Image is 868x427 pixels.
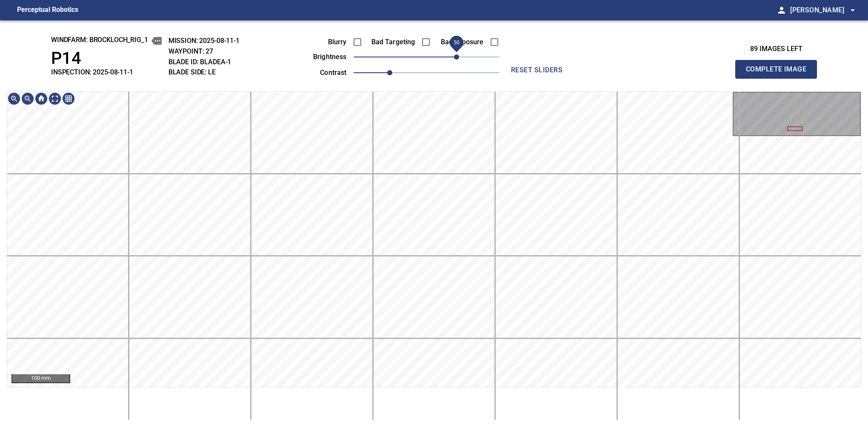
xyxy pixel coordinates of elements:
[503,62,571,79] button: reset sliders
[745,63,808,75] span: Complete Image
[368,39,415,46] label: Bad Targeting
[299,39,347,46] label: Blurry
[506,64,568,76] span: reset sliders
[168,58,240,66] h2: BLADE ID: bladeA-1
[436,39,484,46] label: Bad Exposure
[17,3,78,17] figcaption: Perceptual Robotics
[454,40,460,46] span: 50
[299,54,347,60] label: brightness
[21,92,34,105] div: Zoom out
[48,92,62,105] div: Toggle full page
[848,5,858,15] span: arrow_drop_down
[735,45,817,53] h3: 89 images left
[787,2,858,19] button: [PERSON_NAME]
[151,36,162,46] button: copy message details
[7,92,21,105] div: Zoom in
[51,68,162,76] h2: INSPECTION: 2025-08-11-1
[51,36,162,46] h2: windfarm: Brockloch_Rig_1
[790,4,858,16] span: [PERSON_NAME]
[51,48,162,68] h1: P14
[34,92,48,105] div: Go home
[735,60,817,79] button: Complete Image
[299,69,347,76] label: contrast
[777,5,787,15] span: person
[168,68,240,76] h2: BLADE SIDE: LE
[168,37,240,45] h2: MISSION: 2025-08-11-1
[168,47,240,55] h2: WAYPOINT: 27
